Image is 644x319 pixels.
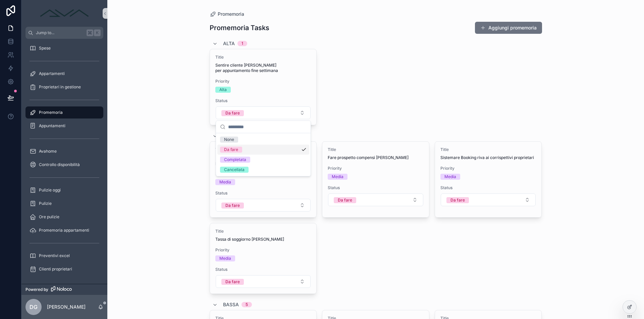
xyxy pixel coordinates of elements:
span: Status [215,267,311,272]
a: Powered by [21,284,107,295]
a: Proprietari in gestione [25,81,103,93]
span: Status [215,98,311,103]
a: Pulizie oggi [25,184,103,196]
a: Clienti proprietari [25,263,103,275]
span: Powered by [25,287,48,292]
button: Select Button [216,199,311,212]
button: Aggiungi promemoria [475,22,542,34]
span: Promemoria [39,110,63,115]
span: Pulizie [39,201,52,206]
span: Title [440,147,536,152]
div: 5 [246,302,248,307]
span: Sentire cliente [PERSON_NAME] per appuntamento fine settimana [215,63,311,73]
div: Da fare [225,279,240,285]
div: Cancellata [224,167,245,173]
span: Title [328,147,424,152]
span: Appuntamenti [39,123,65,129]
a: Promemoria [25,106,103,118]
a: Spese [25,42,103,54]
button: Select Button [216,106,311,119]
a: Appartamenti [25,68,103,80]
div: Media [332,174,343,180]
span: Priority [215,171,311,176]
span: Tassa di soggiorno [PERSON_NAME] [215,237,311,242]
div: Da fare [450,197,465,203]
span: Proprietari in gestione [39,84,81,90]
span: Preventivi excel [39,253,70,258]
div: Media [444,174,456,180]
button: Select Button [441,193,536,206]
div: Da fare [225,110,240,116]
button: Jump to...K [25,27,103,39]
span: Promemoria [218,11,244,17]
a: Avahome [25,145,103,157]
span: Fare prospetto compensi [PERSON_NAME] [328,155,424,160]
a: TitleSistemare Booking riva ai corrispettivi proprietariPriorityMediaStatusSelect Button [435,141,542,218]
div: 1 [241,41,243,46]
a: Ore pulizie [25,211,103,223]
img: App logo [38,8,91,19]
a: TitleFare prospetto compensi [PERSON_NAME]PriorityMediaStatusSelect Button [322,141,429,218]
span: Status [440,185,536,190]
div: Alta [219,87,227,93]
span: Pulizie oggi [39,187,61,193]
span: Title [215,229,311,234]
p: [PERSON_NAME] [47,304,86,310]
a: Appuntamenti [25,120,103,132]
span: Status [215,190,311,196]
span: Avahome [39,149,57,154]
a: TitleTassa di soggiorno [PERSON_NAME]PriorityMediaStatusSelect Button [210,223,317,294]
span: Priority [440,166,536,171]
a: TitleInformare desire 7 manerba che prima era nell'1, ora spostata nel 7PriorityMediaStatusSelect... [210,141,317,218]
button: Select Button [328,193,423,206]
a: Controllo disponibilità [25,159,103,171]
span: Spese [39,46,51,51]
span: Clienti proprietari [39,266,72,272]
div: Media [219,255,231,261]
span: Ore pulizie [39,214,59,220]
span: Sistemare Booking riva ai corrispettivi proprietari [440,155,536,160]
span: Priority [215,79,311,84]
div: Media [219,179,231,185]
div: Completata [224,157,246,163]
a: TitleSentire cliente [PERSON_NAME] per appuntamento fine settimanaPriorityAltaStatusSelect Button [210,49,317,125]
a: Promemoria [210,11,244,17]
div: Suggestions [216,133,311,176]
div: Da fare [224,147,238,153]
span: Bassa [223,301,239,308]
span: K [95,30,100,35]
span: Controllo disponibilità [39,162,80,167]
span: Status [328,185,424,190]
span: Alta [223,40,235,47]
a: Preventivi excel [25,250,103,262]
span: Appartamenti [39,71,65,76]
span: DG [30,303,38,311]
h1: Promemoria Tasks [210,23,269,32]
div: scrollable content [21,39,107,284]
span: Title [215,55,311,60]
a: Promemoria appartamenti [25,224,103,236]
span: Title [215,147,311,152]
span: Jump to... [36,30,84,35]
span: Promemoria appartamenti [39,228,89,233]
div: None [224,137,234,143]
span: Priority [328,166,424,171]
span: Priority [215,247,311,253]
span: Informare desire 7 manerba che prima era nell'1, ora spostata nel 7 [215,155,311,166]
div: Da fare [225,203,240,209]
div: Da fare [338,197,352,203]
a: Pulizie [25,197,103,210]
button: Select Button [216,275,311,288]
